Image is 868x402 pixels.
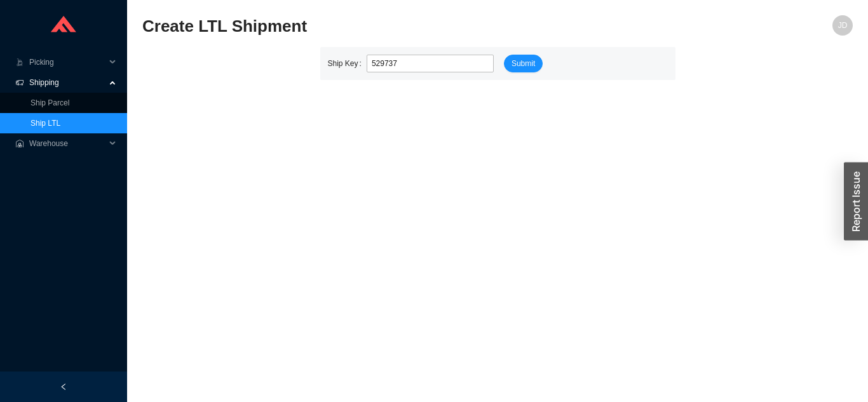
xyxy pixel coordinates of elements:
a: Ship LTL [31,119,60,128]
span: Warehouse [29,133,105,154]
button: Submit [504,55,543,72]
a: Ship Parcel [31,98,69,107]
span: JD [838,15,848,36]
label: Ship Key [328,55,367,72]
h2: Create LTL Shipment [142,15,675,37]
span: Shipping [29,72,105,93]
span: left [60,383,67,391]
span: Submit [512,57,535,70]
span: Picking [29,52,105,72]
